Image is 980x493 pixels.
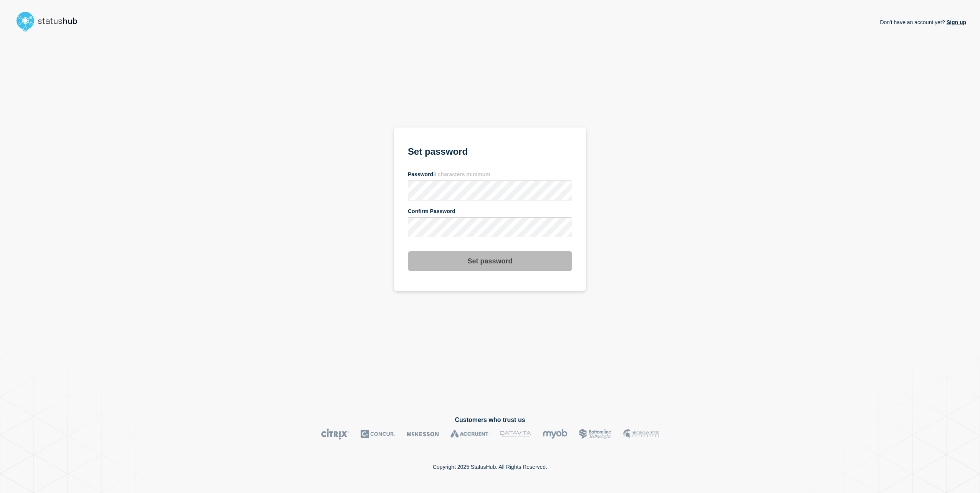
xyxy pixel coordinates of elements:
[408,251,572,271] button: Set password
[623,428,659,440] img: MSU logo
[361,428,395,440] img: Concur logo
[408,217,572,237] input: confirm password input
[579,428,612,440] img: Bottomline logo
[500,428,531,440] img: DataVita logo
[880,13,966,31] p: Don't have an account yet?
[543,428,568,440] img: myob logo
[433,464,547,470] p: Copyright 2025 StatusHub. All Rights Reserved.
[14,417,966,424] h2: Customers who trust us
[450,428,488,440] img: Accruent logo
[433,171,490,177] span: 8 characters minimum
[407,428,439,440] img: McKesson logo
[408,171,490,177] span: Password
[408,145,572,164] h1: Set password
[321,428,349,440] img: Citrix logo
[945,19,966,25] a: Sign up
[14,9,87,34] img: StatusHub logo
[408,208,455,214] span: Confirm Password
[408,180,572,200] input: password input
